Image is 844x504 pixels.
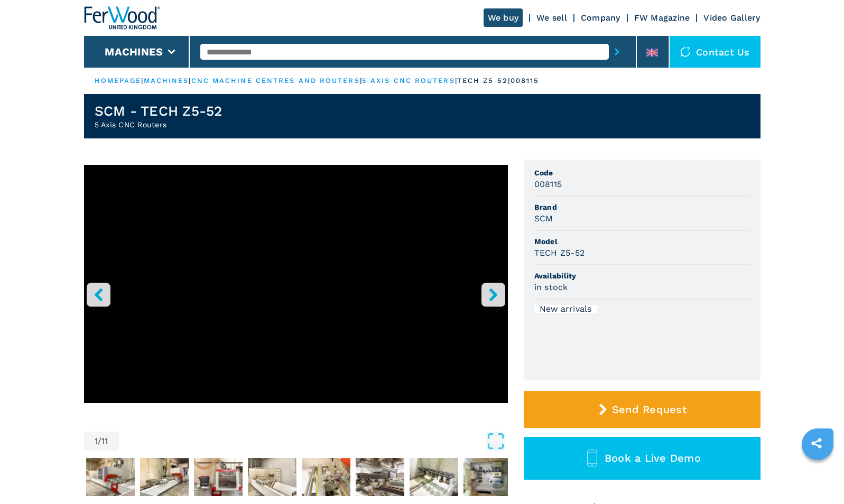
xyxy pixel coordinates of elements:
a: Company [581,13,620,23]
div: Contact us [670,36,760,68]
h1: SCM - TECH Z5-52 [95,102,222,119]
span: | [455,77,457,85]
button: Book a Live Demo [524,437,760,480]
button: Send Request [524,391,760,428]
h3: 008115 [534,178,562,190]
span: Send Request [612,403,687,416]
button: Go to Slide 4 [192,456,245,498]
button: Go to Slide 6 [300,456,353,498]
button: Go to Slide 2 [84,456,137,498]
img: f2f1d4b31edbbe5ea76a8ab59b401a8f [194,458,243,496]
a: machines [144,77,189,85]
a: We sell [536,13,567,23]
img: c6649812ad81f8c001e38c72146c3251 [463,458,512,496]
img: be694c66329b841c789b7b3a63d761a3 [302,458,350,496]
span: | [141,77,143,85]
h2: 5 Axis CNC Routers [95,119,222,130]
img: 6ea6671d1b9accb48afd651faea347fb [140,458,189,496]
span: / [98,437,101,445]
span: Brand [534,202,750,212]
div: Go to Slide 1 [84,165,508,421]
button: Go to Slide 5 [246,456,299,498]
nav: Thumbnail Navigation [84,456,508,498]
a: sharethis [803,430,830,456]
img: c6fd26e886dfb0ce069aedfc73414576 [410,458,458,496]
div: New arrivals [534,305,597,313]
a: HOMEPAGE [95,77,142,85]
a: FW Magazine [634,13,690,23]
img: Contact us [680,46,691,57]
a: cnc machine centres and routers [191,77,360,85]
span: | [189,77,191,85]
a: We buy [484,8,523,27]
img: e096f2f699ef4bf37ab6c40c9f5d731d [248,458,296,496]
iframe: Chat [799,456,836,496]
button: right-button [481,283,505,306]
h3: in stock [534,281,568,293]
img: d8c4ff91abdf98dd8232d39ea8470150 [356,458,404,496]
span: Availability [534,270,750,281]
span: | [360,77,362,85]
h3: TECH Z5-52 [534,247,585,259]
p: 008115 [511,76,540,86]
span: Code [534,167,750,178]
a: Video Gallery [703,13,760,23]
button: Go to Slide 3 [138,456,191,498]
img: Ferwood [84,6,160,30]
button: Go to Slide 8 [407,456,460,498]
p: tech z5 52 | [457,76,511,86]
button: left-button [87,283,110,306]
button: Open Fullscreen [122,432,505,451]
span: 1 [95,437,98,445]
button: Go to Slide 9 [461,456,514,498]
iframe: Centro di lavoro a 5 assi in azione - SCM TECH Z5-52 - Ferwoodgroup - 008115 [84,165,508,403]
h3: SCM [534,212,553,225]
a: 5 axis cnc routers [362,77,455,85]
span: 11 [101,437,108,445]
span: Model [534,236,750,247]
button: Go to Slide 7 [354,456,406,498]
span: Book a Live Demo [605,452,701,464]
button: Machines [105,45,163,58]
button: submit-button [609,40,625,64]
img: 18c37928aa9da92399c9d95582c14970 [86,458,135,496]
